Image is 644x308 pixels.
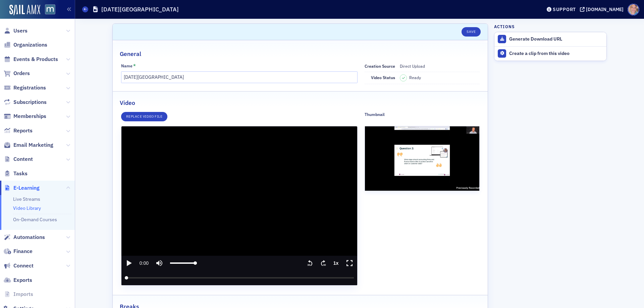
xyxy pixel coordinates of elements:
[494,46,606,61] button: Create a clip from this video
[121,270,358,285] media-time-range: Progress
[4,56,58,63] a: Events & Products
[4,84,46,91] a: Registrations
[494,23,515,29] h4: Actions
[9,5,40,15] img: SailAMX
[13,262,34,269] span: Connect
[509,36,603,42] div: Generate Download URL
[13,234,45,241] span: Automations
[4,156,33,163] a: Content
[13,291,33,298] span: Imports
[13,196,40,202] a: Live Streams
[45,4,55,15] img: SailAMX
[4,41,47,49] a: Organizations
[303,256,317,270] media-seek-backward-button: seek back 30 seconds
[4,113,46,120] a: Memberships
[4,276,32,284] a: Exports
[400,63,425,69] span: Direct Upload
[628,4,639,15] span: Profile
[4,170,28,177] a: Tasks
[133,63,136,69] abbr: This field is required
[13,99,47,106] span: Subscriptions
[494,32,606,46] button: Generate Download URL
[462,27,481,37] button: Save
[330,256,342,270] media-playback-rate-button: current playback rate 1
[371,75,395,80] span: Video status
[13,248,33,255] span: Finance
[136,256,152,270] media-current-time-display: Time
[553,6,576,12] div: Support
[13,156,33,163] span: Content
[580,7,626,12] button: [DOMAIN_NAME]
[365,63,395,69] span: Creation Source
[13,56,58,63] span: Events & Products
[13,113,46,120] span: Memberships
[4,248,33,255] a: Finance
[365,112,385,117] div: Thumbnail
[121,112,167,121] button: Replace video file
[121,126,358,285] media-controller: video player
[509,51,603,57] div: Create a clip from this video
[13,41,47,49] span: Organizations
[152,256,167,270] media-mute-button: mute
[120,99,135,107] h2: Video
[4,70,30,77] a: Orders
[4,99,47,106] a: Subscriptions
[13,205,41,211] a: Video Library
[13,141,53,149] span: Email Marketing
[400,72,479,84] dd: Ready
[4,184,40,192] a: E-Learning
[121,256,136,270] media-play-button: play
[342,256,357,270] media-fullscreen-button: enter fullscreen mode
[4,291,33,298] a: Imports
[13,217,57,223] a: On-Demand Courses
[586,6,624,12] div: [DOMAIN_NAME]
[4,234,45,241] a: Automations
[13,184,40,192] span: E-Learning
[4,262,34,269] a: Connect
[120,50,141,58] h2: General
[40,4,55,16] a: View Homepage
[13,127,33,134] span: Reports
[4,27,28,35] a: Users
[13,70,30,77] span: Orders
[167,256,200,270] media-volume-range: Volume
[4,127,33,134] a: Reports
[4,141,53,149] a: Email Marketing
[13,276,32,284] span: Exports
[13,170,28,177] span: Tasks
[121,63,132,68] div: Name
[13,84,46,91] span: Registrations
[101,5,179,13] h1: [DATE][GEOGRAPHIC_DATA]
[13,27,28,35] span: Users
[317,256,330,270] media-seek-forward-button: seek forward 30 seconds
